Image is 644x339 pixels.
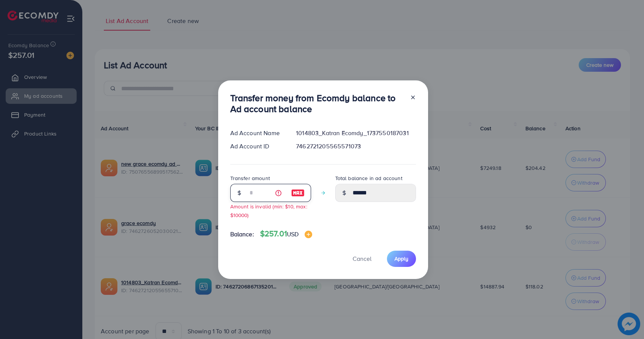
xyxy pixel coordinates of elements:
[224,129,290,137] div: Ad Account Name
[260,229,313,239] h4: $257.01
[230,203,307,219] small: Amount is invalid (min: $10, max: $10000)
[290,142,422,151] div: 7462721205565571073
[343,251,381,267] button: Cancel
[287,230,299,238] span: USD
[224,142,290,151] div: Ad Account ID
[353,254,371,263] span: Cancel
[290,129,422,137] div: 1014803_Katran Ecomdy_1737550187031
[291,188,305,197] img: image
[305,231,312,238] img: image
[394,255,408,262] span: Apply
[387,251,416,267] button: Apply
[230,174,270,182] label: Transfer amount
[230,230,254,239] span: Balance:
[230,92,404,114] h3: Transfer money from Ecomdy balance to Ad account balance
[335,174,402,182] label: Total balance in ad account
